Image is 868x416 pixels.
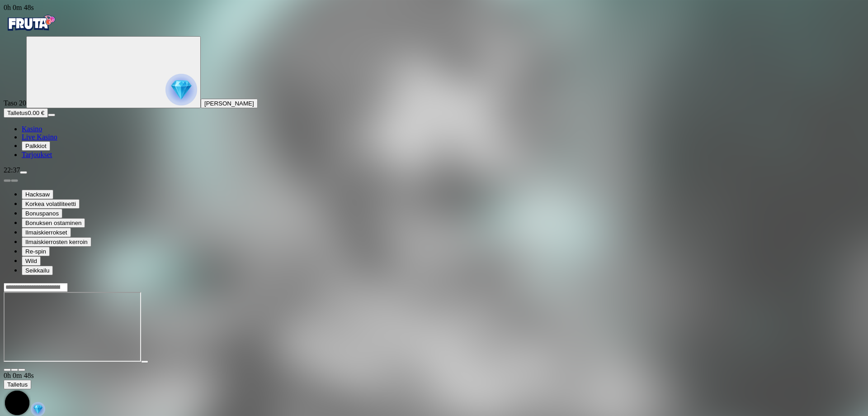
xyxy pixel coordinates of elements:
[25,191,50,198] span: Hacksaw
[11,179,18,182] button: next slide
[204,100,254,107] span: [PERSON_NAME]
[26,36,201,108] button: reward progress
[22,199,80,209] button: Korkea volatiliteetti
[165,74,197,105] img: reward progress
[22,125,42,133] a: diamond iconKasino
[25,201,76,207] span: Korkea volatiliteetti
[4,28,58,36] a: Fruta
[4,372,34,379] span: user session time
[22,237,91,247] button: Ilmaiskierrosten kerroin
[18,368,25,371] button: fullscreen icon
[25,210,59,217] span: Bonuspanos
[25,229,67,236] span: Ilmaiskierrokset
[141,360,148,363] button: play icon
[201,99,258,108] button: [PERSON_NAME]
[22,151,52,158] a: gift-inverted iconTarjoukset
[4,283,68,292] input: Search
[25,248,46,255] span: Re-spin
[20,171,27,174] button: menu
[25,143,47,149] span: Palkkiot
[25,220,81,226] span: Bonuksen ostaminen
[4,99,26,107] span: Taso 20
[22,218,85,228] button: Bonuksen ostaminen
[22,141,50,151] button: reward iconPalkkiot
[22,266,53,275] button: Seikkailu
[22,247,50,256] button: Re-spin
[4,12,864,159] nav: Primary
[4,368,11,371] button: close icon
[25,239,88,245] span: Ilmaiskierrosten kerroin
[22,209,62,218] button: Bonuspanos
[4,292,141,362] iframe: Invictus
[22,125,42,133] span: Kasino
[4,166,20,174] span: 22:37
[4,179,11,182] button: prev slide
[22,190,53,199] button: Hacksaw
[4,380,31,389] button: Talletus
[25,258,37,264] span: Wild
[22,228,71,237] button: Ilmaiskierrokset
[22,256,41,266] button: Wild
[11,368,18,371] button: chevron-down icon
[4,4,34,11] span: user session time
[22,133,57,141] span: Live Kasino
[7,381,28,388] span: Talletus
[7,110,28,116] span: Talletus
[22,151,52,158] span: Tarjoukset
[28,110,44,116] span: 0.00 €
[25,267,49,274] span: Seikkailu
[4,108,48,118] button: Talletusplus icon0.00 €
[4,12,58,34] img: Fruta
[22,133,57,141] a: poker-chip iconLive Kasino
[48,114,55,116] button: menu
